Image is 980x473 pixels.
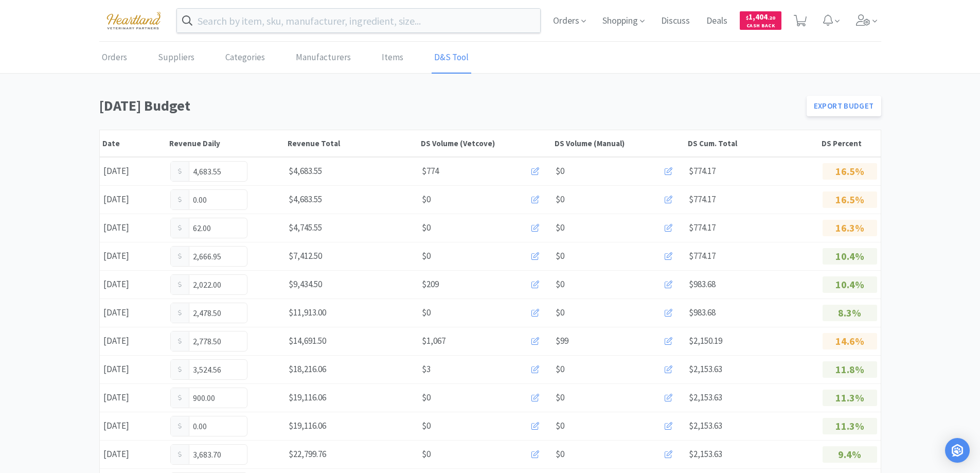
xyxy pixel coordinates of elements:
[689,420,722,431] span: $2,153.63
[556,277,564,291] span: $0
[422,164,439,178] span: $774
[768,14,775,21] span: . 20
[289,448,326,460] span: $22,799.76
[99,94,800,117] h1: [DATE] Budget
[689,194,716,205] span: $774.17
[432,42,471,74] a: D&S Tool
[746,12,775,22] span: 1,404
[100,274,167,295] div: [DATE]
[100,444,167,465] div: [DATE]
[102,138,164,148] div: Date
[100,387,167,408] div: [DATE]
[823,220,877,236] p: 16.3%
[807,96,881,116] a: Export Budget
[100,161,167,182] div: [DATE]
[688,138,816,148] div: DS Cum. Total
[702,16,732,26] a: Deals
[422,221,431,235] span: $0
[823,446,877,463] p: 9.4%
[740,7,781,34] a: $1,404.20Cash Back
[556,334,568,348] span: $99
[689,307,716,318] span: $983.68
[422,419,431,433] span: $0
[823,163,877,180] p: 16.5%
[556,447,564,461] span: $0
[689,222,716,233] span: $774.17
[100,330,167,352] div: [DATE]
[422,249,431,263] span: $0
[421,138,549,148] div: DS Volume (Vetcove)
[293,42,353,74] a: Manufacturers
[556,306,564,320] span: $0
[100,246,167,267] div: [DATE]
[823,248,877,265] p: 10.4%
[556,362,564,376] span: $0
[289,307,326,318] span: $11,913.00
[422,277,439,291] span: $209
[823,361,877,378] p: 11.8%
[823,276,877,293] p: 10.4%
[288,138,416,148] div: Revenue Total
[823,333,877,349] p: 14.6%
[556,164,564,178] span: $0
[100,189,167,210] div: [DATE]
[379,42,406,74] a: Items
[823,390,877,406] p: 11.3%
[422,447,431,461] span: $0
[556,419,564,433] span: $0
[289,392,326,403] span: $19,116.06
[823,418,877,434] p: 11.3%
[746,23,775,30] span: Cash Back
[289,250,322,261] span: $7,412.50
[657,16,694,26] a: Discuss
[822,138,878,148] div: DS Percent
[422,306,431,320] span: $0
[177,9,541,32] input: Search by item, sku, manufacturer, ingredient, size...
[556,221,564,235] span: $0
[289,165,322,177] span: $4,683.55
[823,191,877,208] p: 16.5%
[289,222,322,233] span: $4,745.55
[945,438,970,463] div: Open Intercom Messenger
[100,359,167,380] div: [DATE]
[100,217,167,238] div: [DATE]
[746,14,749,21] span: $
[823,305,877,321] p: 8.3%
[289,194,322,205] span: $4,683.55
[422,391,431,405] span: $0
[155,42,197,74] a: Suppliers
[689,335,722,346] span: $2,150.19
[556,249,564,263] span: $0
[689,448,722,460] span: $2,153.63
[555,138,683,148] div: DS Volume (Manual)
[556,391,564,405] span: $0
[99,42,130,74] a: Orders
[422,192,431,206] span: $0
[289,335,326,346] span: $14,691.50
[689,165,716,177] span: $774.17
[422,334,446,348] span: $1,067
[100,415,167,436] div: [DATE]
[689,278,716,290] span: $983.68
[223,42,268,74] a: Categories
[689,392,722,403] span: $2,153.63
[169,138,282,148] div: Revenue Daily
[100,302,167,323] div: [DATE]
[289,420,326,431] span: $19,116.06
[99,6,168,34] img: cad7bdf275c640399d9c6e0c56f98fd2_10.png
[289,363,326,375] span: $18,216.06
[422,362,431,376] span: $3
[689,363,722,375] span: $2,153.63
[556,192,564,206] span: $0
[689,250,716,261] span: $774.17
[289,278,322,290] span: $9,434.50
